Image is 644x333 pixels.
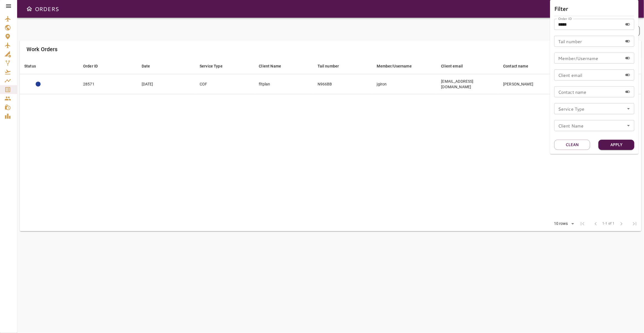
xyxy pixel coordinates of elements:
[558,16,572,21] label: Order ID
[554,4,634,13] h6: Filter
[625,105,632,113] button: Open
[625,122,632,129] button: Open
[598,140,634,150] button: Apply
[554,140,590,150] button: Clean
